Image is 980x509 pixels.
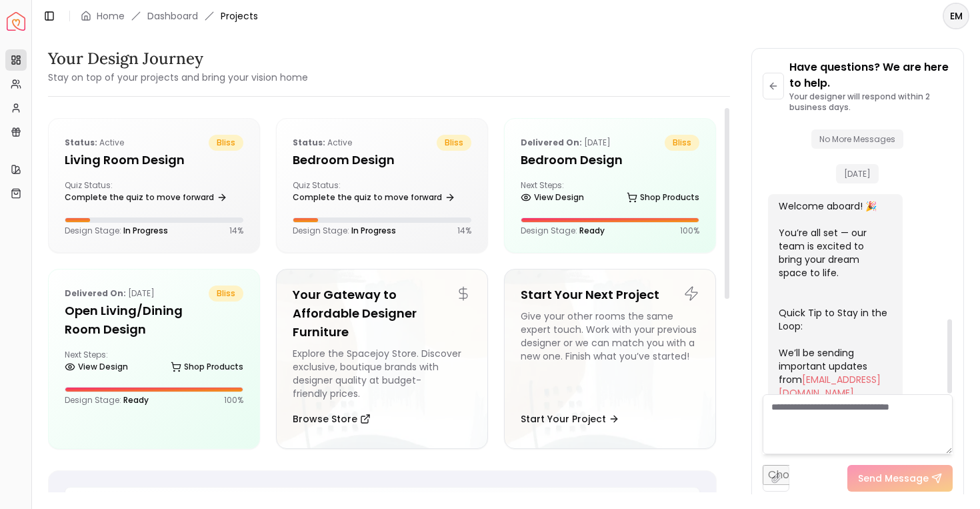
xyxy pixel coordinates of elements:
[457,225,471,236] p: 14 %
[65,188,227,207] a: Complete the quiz to move forward
[521,180,699,207] div: Next Steps:
[293,225,396,236] p: Design Stage:
[7,12,25,31] img: Spacejoy Logo
[943,3,969,29] button: EM
[229,225,243,236] p: 14 %
[65,151,243,169] h5: Living Room design
[293,406,371,432] button: Browse Store
[293,151,471,169] h5: Bedroom design
[521,286,699,304] h5: Start Your Next Project
[7,12,25,31] a: Spacejoy
[65,358,128,376] a: View Design
[65,225,168,236] p: Design Stage:
[351,225,396,236] span: In Progress
[65,302,243,339] h5: Open Living/Dining Room Design
[209,286,243,302] span: bliss
[521,137,582,148] b: Delivered on:
[521,406,619,432] button: Start Your Project
[579,225,605,236] span: Ready
[779,373,881,400] a: [EMAIL_ADDRESS][DOMAIN_NAME]
[504,269,716,449] a: Start Your Next ProjectGive your other rooms the same expert touch. Work with your previous desig...
[521,310,699,400] div: Give your other rooms the same expert touch. Work with your previous designer or we can match you...
[836,164,879,183] span: [DATE]
[293,137,325,148] b: Status:
[65,180,149,207] div: Quiz Status:
[665,135,699,151] span: bliss
[48,48,308,69] h3: Your Design Journey
[209,135,243,151] span: bliss
[293,180,377,207] div: Quiz Status:
[65,135,124,151] p: active
[293,135,352,151] p: active
[293,286,471,342] h5: Your Gateway to Affordable Designer Furniture
[65,288,126,299] b: Delivered on:
[221,9,258,23] span: Projects
[81,9,258,23] nav: breadcrumb
[437,135,471,151] span: bliss
[521,151,699,169] h5: Bedroom Design
[97,9,125,23] a: Home
[789,59,953,91] p: Have questions? We are here to help.
[65,350,243,376] div: Next Steps:
[293,188,455,207] a: Complete the quiz to move forward
[627,188,699,207] a: Shop Products
[147,9,198,23] a: Dashboard
[811,129,903,149] span: No More Messages
[48,71,308,84] small: Stay on top of your projects and bring your vision home
[65,395,149,406] p: Design Stage:
[171,358,243,376] a: Shop Products
[521,225,605,236] p: Design Stage:
[944,4,968,28] span: EM
[521,135,611,151] p: [DATE]
[224,395,243,406] p: 100 %
[789,91,953,113] p: Your designer will respond within 2 business days.
[521,188,584,207] a: View Design
[680,225,699,236] p: 100 %
[123,394,149,406] span: Ready
[293,347,471,400] div: Explore the Spacejoy Store. Discover exclusive, boutique brands with designer quality at budget-f...
[65,286,155,302] p: [DATE]
[123,225,168,236] span: In Progress
[65,137,97,148] b: Status:
[276,269,488,449] a: Your Gateway to Affordable Designer FurnitureExplore the Spacejoy Store. Discover exclusive, bout...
